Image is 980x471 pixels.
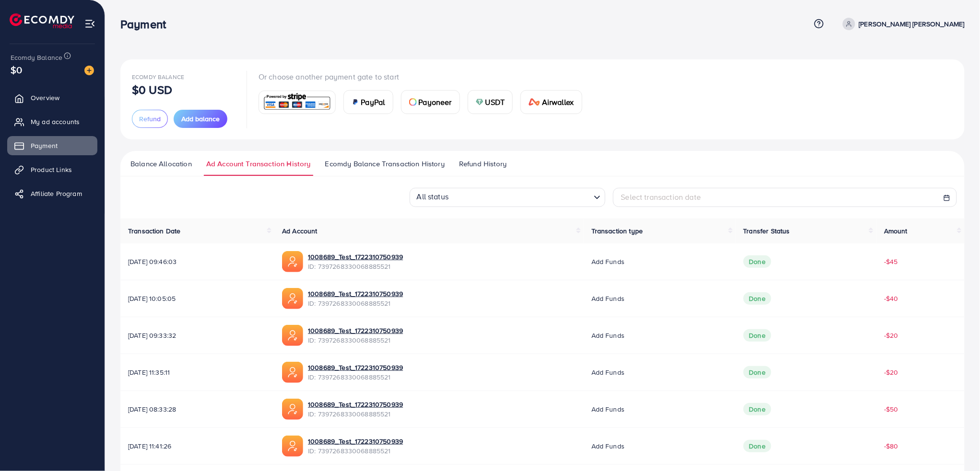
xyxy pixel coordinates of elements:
[308,400,403,409] a: 1008689_Test_1722310750939
[591,404,625,414] span: Add funds
[401,90,460,114] a: cardPayoneer
[485,96,505,108] span: USDT
[410,188,605,207] div: Search for option
[529,98,540,106] img: card
[352,98,359,106] img: card
[744,255,772,268] span: Done
[459,159,507,169] span: Refund History
[282,399,303,420] img: ic-ads-acc.e4c84228.svg
[128,226,181,236] span: Transaction Date
[259,91,336,114] a: card
[120,17,174,31] h3: Payment
[343,90,393,114] a: cardPayPal
[591,331,625,340] span: Add funds
[476,98,484,106] img: card
[744,329,772,342] span: Done
[308,262,403,271] span: ID: 7397268330068885521
[839,18,965,30] a: [PERSON_NAME] [PERSON_NAME]
[7,136,97,155] a: Payment
[7,160,97,179] a: Product Links
[128,368,267,377] span: [DATE] 11:35:11
[884,226,908,236] span: Amount
[174,110,227,128] button: Add balance
[415,189,451,205] span: All status
[308,372,403,382] span: ID: 7397268330068885521
[744,292,772,305] span: Done
[884,257,898,266] span: -$45
[282,362,303,383] img: ic-ads-acc.e4c84228.svg
[84,66,94,75] img: image
[621,192,701,202] span: Select transaction date
[744,226,790,236] span: Transfer Status
[884,331,898,340] span: -$20
[31,165,72,174] span: Product Links
[31,117,80,126] span: My ad accounts
[308,326,403,335] a: 1008689_Test_1722310750939
[132,73,184,81] span: Ecomdy Balance
[7,112,97,131] a: My ad accounts
[744,440,772,452] span: Done
[859,18,965,30] p: [PERSON_NAME] [PERSON_NAME]
[308,409,403,419] span: ID: 7397268330068885521
[884,368,898,377] span: -$20
[282,226,318,236] span: Ad Account
[308,335,403,345] span: ID: 7397268330068885521
[409,98,417,106] img: card
[591,226,643,236] span: Transaction type
[591,257,625,266] span: Add funds
[282,325,303,346] img: ic-ads-acc.e4c84228.svg
[282,436,303,457] img: ic-ads-acc.e4c84228.svg
[130,159,192,169] span: Balance Allocation
[84,18,95,29] img: menu
[282,288,303,309] img: ic-ads-acc.e4c84228.svg
[744,366,772,379] span: Done
[7,88,97,107] a: Overview
[10,13,74,28] img: logo
[451,189,590,205] input: Search for option
[884,441,898,451] span: -$80
[132,110,168,128] button: Refund
[181,114,220,124] span: Add balance
[308,446,403,456] span: ID: 7397268330068885521
[31,141,58,150] span: Payment
[308,299,403,308] span: ID: 7397268330068885521
[744,403,772,415] span: Done
[884,404,898,414] span: -$50
[262,92,332,113] img: card
[139,114,161,124] span: Refund
[31,189,82,198] span: Affiliate Program
[591,441,625,451] span: Add funds
[11,63,22,77] span: $0
[884,294,898,303] span: -$40
[259,71,590,82] p: Or choose another payment gate to start
[308,252,403,262] a: 1008689_Test_1722310750939
[128,294,267,303] span: [DATE] 10:05:05
[308,363,403,372] a: 1008689_Test_1722310750939
[128,331,267,340] span: [DATE] 09:33:32
[132,84,172,95] p: $0 USD
[325,159,445,169] span: Ecomdy Balance Transaction History
[419,96,452,108] span: Payoneer
[128,257,267,266] span: [DATE] 09:46:03
[128,441,267,451] span: [DATE] 11:41:26
[591,368,625,377] span: Add funds
[520,90,582,114] a: cardAirwallex
[939,428,973,464] iframe: Chat
[542,96,574,108] span: Airwallex
[128,404,267,414] span: [DATE] 08:33:28
[361,96,385,108] span: PayPal
[468,90,513,114] a: cardUSDT
[31,93,59,103] span: Overview
[591,294,625,303] span: Add funds
[11,53,62,62] span: Ecomdy Balance
[308,289,403,299] a: 1008689_Test_1722310750939
[282,251,303,272] img: ic-ads-acc.e4c84228.svg
[7,184,97,203] a: Affiliate Program
[308,437,403,446] a: 1008689_Test_1722310750939
[206,159,311,169] span: Ad Account Transaction History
